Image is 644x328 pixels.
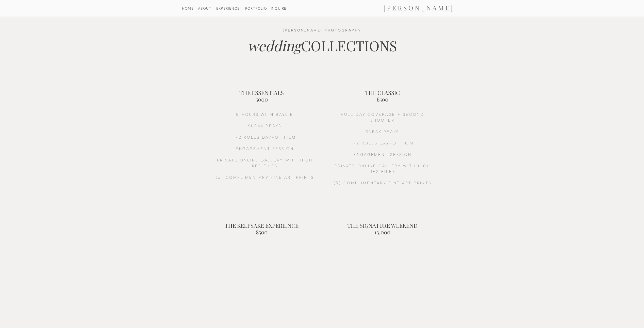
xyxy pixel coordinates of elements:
a: [PERSON_NAME] [368,4,470,12]
a: EXPERIENCE [215,7,241,10]
h2: THE ESSENTIALS 5000 [221,89,303,96]
h3: [PERSON_NAME] PHOTOGRAPHY [265,27,380,33]
h2: 8 HOURS witH BAYLIE sneak peaks 1-2 ROLLS DAY-OF FILM ENGAGEMENT SESSION PRIVATE ONLINE GALLERY W... [213,112,317,203]
i: wedding [247,36,301,55]
a: PORTFOLIO [243,7,269,10]
h2: THE SIGNATURE WEEKEND 13,000 [341,222,424,229]
a: HOME [175,7,201,10]
a: INQUIRE [269,7,288,10]
h2: COLLECTIONS [190,35,455,64]
h2: full day coverage + second shooter sneak peaks 1-2 ROLLS DAY-OF FILM ENGAGEMENT SESSION PRIVATE O... [331,112,434,203]
h2: THE KEEPSAKE EXPERIENCE 8500 [221,222,303,229]
a: ABOUT [192,7,218,10]
h2: THE CLASSIC 6500 [341,89,424,96]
